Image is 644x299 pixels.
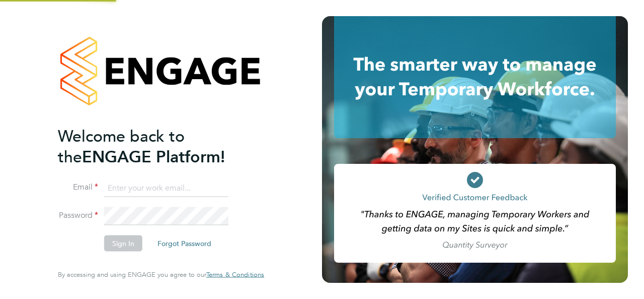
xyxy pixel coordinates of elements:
button: Sign In [104,235,142,252]
label: Email [58,182,98,193]
span: Welcome back to the [58,126,185,166]
span: By accessing and using ENGAGE you agree to our [58,270,264,279]
a: Terms & Conditions [206,271,264,279]
button: Forgot Password [149,235,219,252]
span: Terms & Conditions [206,270,264,279]
label: Password [58,210,98,221]
h2: ENGAGE Platform! [58,126,254,167]
input: Enter your work email... [104,179,228,197]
